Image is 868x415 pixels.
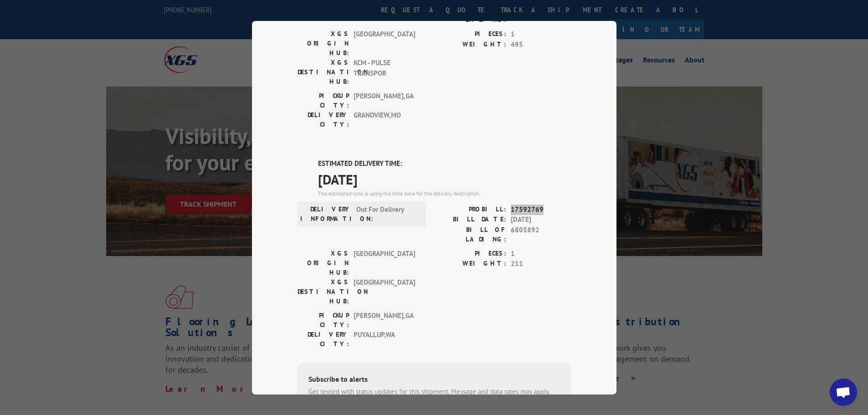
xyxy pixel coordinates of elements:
[434,215,506,225] label: BILL DATE:
[354,277,415,306] span: [GEOGRAPHIC_DATA]
[298,329,349,348] label: DELIVERY CITY:
[511,248,571,259] span: 1
[434,29,506,40] label: PIECES:
[354,91,415,110] span: [PERSON_NAME] , GA
[298,277,349,306] label: XGS DESTINATION HUB:
[434,225,506,244] label: BILL OF LADING:
[511,204,571,215] span: 17592769
[354,248,415,277] span: [GEOGRAPHIC_DATA]
[511,225,571,244] span: 6805892
[434,204,506,215] label: PROBILL:
[434,39,506,50] label: WEIGHT:
[298,91,349,110] label: PICKUP CITY:
[298,58,349,87] label: XGS DESTINATION HUB:
[511,39,571,50] span: 495
[354,110,415,129] span: GRANDVIEW , MO
[318,169,571,189] span: [DATE]
[298,110,349,129] label: DELIVERY CITY:
[356,204,418,223] span: Out For Delivery
[354,58,415,87] span: KCM - PULSE TRANSPOR
[830,379,857,406] a: Open chat
[434,5,506,25] label: BILL OF LADING:
[511,5,571,25] span: 6805892
[298,248,349,277] label: XGS ORIGIN HUB:
[511,215,571,225] span: [DATE]
[354,310,415,329] span: [PERSON_NAME] , GA
[318,159,571,169] label: ESTIMATED DELIVERY TIME:
[300,204,352,223] label: DELIVERY INFORMATION:
[511,29,571,40] span: 1
[308,373,560,386] div: Subscribe to alerts
[308,386,560,407] div: Get texted with status updates for this shipment. Message and data rates may apply. Message frequ...
[318,189,571,197] div: The estimated time is using the time zone for the delivery destination.
[354,29,415,58] span: [GEOGRAPHIC_DATA]
[434,248,506,259] label: PIECES:
[511,259,571,269] span: 211
[298,310,349,329] label: PICKUP CITY:
[354,329,415,348] span: PUYALLUP , WA
[434,259,506,269] label: WEIGHT:
[298,29,349,58] label: XGS ORIGIN HUB:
